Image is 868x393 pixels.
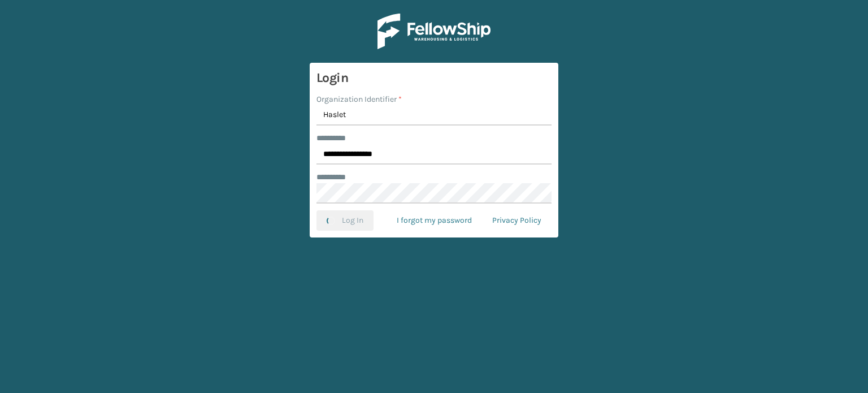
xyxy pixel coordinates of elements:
[482,210,552,231] a: Privacy Policy
[377,14,491,49] img: Logo
[387,210,482,231] a: I forgot my password
[316,210,374,231] button: Log In
[316,93,402,105] label: Organization Identifier
[316,70,552,87] h3: Login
